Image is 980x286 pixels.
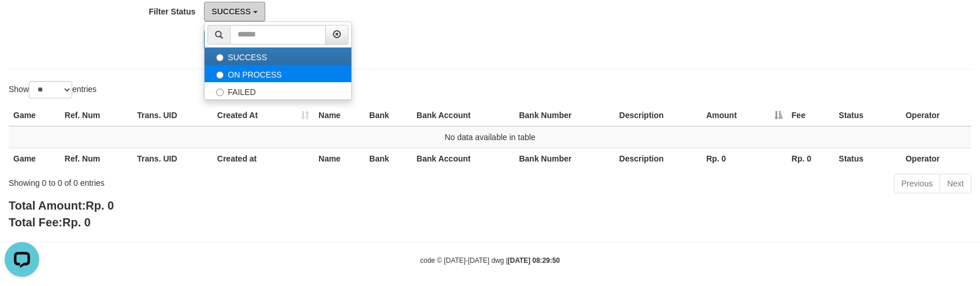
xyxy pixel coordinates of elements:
th: Created At: activate to sort column ascending [213,105,314,126]
th: Description [615,148,702,169]
th: Amount: activate to sort column descending [701,105,787,126]
th: Bank Number [514,148,614,169]
th: Status [834,148,901,169]
b: Total Fee: [9,216,91,229]
th: Bank Number [514,105,614,126]
a: Previous [894,174,940,193]
th: Bank [365,148,412,169]
span: Rp. 0 [86,199,114,212]
select: Showentries [29,81,72,98]
th: Status [834,105,901,126]
th: Bank Account [412,148,514,169]
th: Bank Account [412,105,514,126]
button: Open LiveChat chat widget [5,5,39,39]
th: Trans. UID [132,148,213,169]
th: Fee [787,105,834,126]
th: Trans. UID [132,105,213,126]
th: Operator [901,105,971,126]
strong: [DATE] 08:29:50 [508,256,560,265]
th: Bank [365,105,412,126]
span: Rp. 0 [62,216,91,229]
th: Operator [901,148,971,169]
b: Total Amount: [9,199,114,212]
a: Next [940,174,971,193]
input: FAILED [216,89,224,96]
th: Name [314,105,365,126]
td: No data available in table [9,126,971,148]
th: Description [615,105,702,126]
label: FAILED [205,82,351,100]
th: Game [9,148,60,169]
th: Rp. 0 [787,148,834,169]
th: Created at [213,148,314,169]
th: Rp. 0 [701,148,787,169]
th: Ref. Num [60,148,133,169]
input: SUCCESS [216,54,224,61]
small: code © [DATE]-[DATE] dwg | [420,256,560,265]
input: ON PROCESS [216,71,224,79]
th: Ref. Num [60,105,133,126]
th: Game [9,105,60,126]
label: ON PROCESS [205,65,351,82]
div: Showing 0 to 0 of 0 entries [9,173,400,189]
label: SUCCESS [205,47,351,65]
label: Show entries [9,81,96,98]
span: SUCCESS [211,7,251,16]
th: Name [314,148,365,169]
button: SUCCESS [204,2,265,21]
